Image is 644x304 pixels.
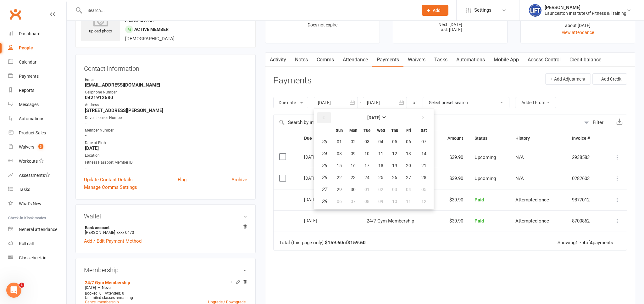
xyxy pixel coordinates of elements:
strong: $159.60 [325,240,343,245]
div: Filter [593,119,603,126]
span: Upcoming [475,155,496,160]
span: 09 [351,151,356,156]
div: Fitness Passport Member ID [85,160,247,166]
td: 0282603 [566,168,603,189]
button: 06 [402,136,415,147]
span: 26 [392,175,397,180]
button: 04 [402,184,415,195]
button: 15 [333,160,346,171]
span: 06 [337,199,342,204]
div: Showing of payments [558,240,613,245]
button: 13 [402,148,415,159]
button: 08 [360,196,374,207]
span: Add [433,8,441,13]
a: Reports [8,83,66,98]
div: Dashboard [19,31,41,36]
span: 23 [351,175,356,180]
th: Due [298,130,361,146]
span: Never [102,285,112,290]
a: Automations [8,112,66,126]
span: 08 [364,199,369,204]
span: xxxx 0470 [117,230,134,235]
div: Messages [19,102,39,107]
span: 03 [364,139,369,144]
p: Next: [DATE] Last: [DATE] [399,22,502,32]
em: 27 [322,187,327,192]
a: Tasks [8,183,66,197]
button: 12 [416,196,432,207]
div: [DATE] [304,152,333,162]
div: [DATE] [304,216,333,225]
span: 17 [364,163,369,168]
th: Status [469,130,510,146]
a: Manage Comms Settings [84,183,137,191]
button: 18 [374,160,387,171]
strong: - [85,120,247,126]
small: Thursday [391,128,398,133]
a: Calendar [8,55,66,69]
strong: 1 - 4 [575,240,586,245]
th: Amount [435,130,469,146]
div: Tasks [19,187,30,192]
strong: [DATE] [367,115,380,120]
button: 19 [388,160,401,171]
button: Added From [515,97,556,108]
button: 02 [347,136,360,147]
button: 23 [347,172,360,183]
button: 30 [347,184,360,195]
a: General attendance kiosk mode [8,222,66,237]
button: 26 [388,172,401,183]
strong: $159.60 [347,240,366,245]
span: 25 [378,175,383,180]
a: Flag [178,176,186,183]
span: 04 [406,187,411,192]
div: [DATE] [304,194,333,204]
span: 02 [351,139,356,144]
button: 28 [416,172,432,183]
a: Access Control [523,53,565,67]
button: 07 [416,136,432,147]
a: Automations [452,53,489,67]
button: 08 [333,148,346,159]
span: 08 [337,151,342,156]
button: 03 [388,184,401,195]
span: 05 [392,139,397,144]
small: Friday [406,128,411,133]
img: thumb_image1711312309.png [529,4,541,17]
button: 03 [360,136,374,147]
span: Unlimited classes remaining [85,296,133,300]
h3: Wallet [84,213,247,220]
input: Search by invoice number [274,115,581,130]
button: 10 [388,196,401,207]
a: Payments [8,69,66,83]
button: 10 [360,148,374,159]
span: Booked: 0 [85,291,102,296]
em: 24 [322,151,327,156]
span: 15 [337,163,342,168]
div: upload photo [81,14,120,35]
a: Assessments [8,168,66,183]
span: 12 [392,151,397,156]
span: 22 [337,175,342,180]
a: Update Contact Details [84,176,133,183]
button: Add [422,5,448,16]
small: Wednesday [377,128,385,133]
div: Automations [19,116,44,121]
button: 11 [374,148,387,159]
div: Product Sales [19,130,46,135]
span: 10 [364,151,369,156]
button: 25 [374,172,387,183]
a: Roll call [8,237,66,251]
div: Address [85,102,247,108]
strong: [STREET_ADDRESS][PERSON_NAME] [85,108,247,113]
button: 14 [416,148,432,159]
h3: Membership [84,267,247,273]
a: What's New [8,197,66,211]
button: 17 [360,160,374,171]
span: 20 [406,163,411,168]
a: Add / Edit Payment Method [84,237,142,245]
a: Activity [265,53,291,67]
span: Paid [475,218,484,224]
a: Payments [372,53,403,67]
div: Location [85,153,247,159]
